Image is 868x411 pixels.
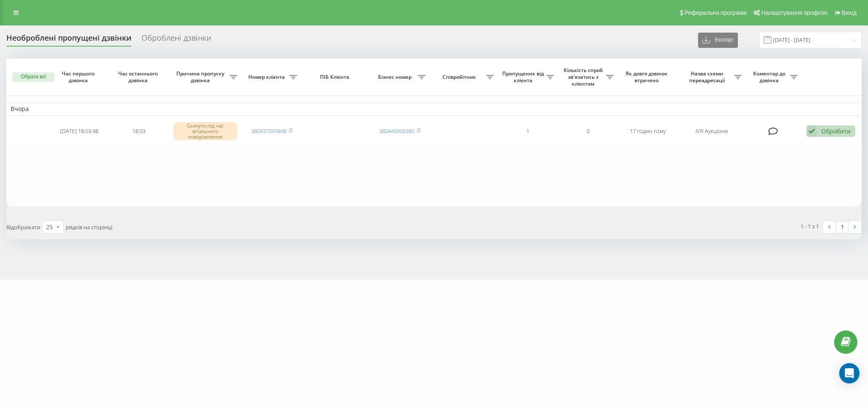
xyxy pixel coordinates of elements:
[66,223,112,231] span: рядків на сторінці
[684,9,747,16] span: Реферальна програма
[49,117,109,145] td: [DATE] 18:03:48
[678,117,746,145] td: IVR Аукціони
[434,74,486,81] span: Співробітник
[502,70,546,83] span: Пропущених від клієнта
[6,103,862,115] td: Вчора
[836,221,849,233] a: 1
[498,117,558,145] td: 1
[821,127,851,135] div: Обробити
[625,70,671,83] span: Як довго дзвінок втрачено
[374,74,418,81] span: Бізнес номер
[6,33,131,47] div: Необроблені пропущені дзвінки
[142,33,211,47] div: Оброблені дзвінки
[839,363,860,383] div: Open Intercom Messenger
[56,70,102,83] span: Час першого дзвінка
[246,74,289,81] span: Номер клієнта
[379,127,415,135] a: 380443906380
[761,9,827,16] span: Налаштування профілю
[46,223,53,231] div: 25
[251,127,287,135] a: 380937095848
[618,117,678,145] td: 17 годин тому
[682,70,734,83] span: Назва схеми переадресації
[801,222,819,230] div: 1 - 1 з 1
[558,117,618,145] td: 0
[842,9,857,16] span: Вихід
[116,70,162,83] span: Час останнього дзвінка
[562,67,606,87] span: Кількість спроб зв'язатись з клієнтом
[173,70,230,83] span: Причина пропуску дзвінка
[109,117,169,145] td: 18:03
[309,74,362,81] span: ПІБ Клієнта
[698,33,738,48] button: Експорт
[6,223,40,231] span: Відображати
[12,72,55,82] button: Обрати всі
[173,122,237,141] div: Скинуто під час вітального повідомлення
[750,70,790,83] span: Коментар до дзвінка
